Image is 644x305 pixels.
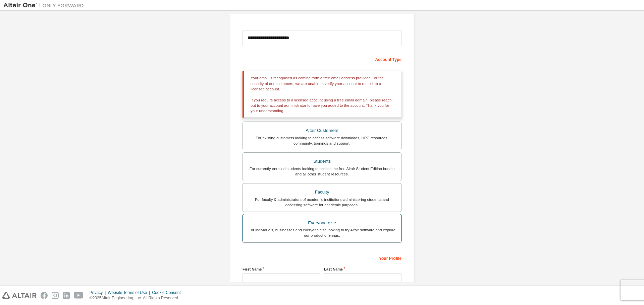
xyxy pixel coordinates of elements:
label: First Name [243,266,320,272]
div: Your email is recognised as coming from a free email address provider. For the security of our cu... [243,71,401,118]
img: instagram.svg [52,292,59,299]
div: For currently enrolled students looking to access the free Altair Student Edition bundle and all ... [247,166,397,177]
div: For individuals, businesses and everyone else looking to try Altair software and explore our prod... [247,227,397,238]
div: Faculty [247,187,397,197]
div: Students [247,157,397,166]
div: Account Type [243,54,401,64]
div: For existing customers looking to access software downloads, HPC resources, community, trainings ... [247,135,397,146]
img: linkedin.svg [63,292,70,299]
div: For faculty & administrators of academic institutions administering students and accessing softwa... [247,197,397,208]
div: Website Terms of Use [108,290,152,295]
img: youtube.svg [74,292,84,299]
img: facebook.svg [41,292,48,299]
p: © 2025 Altair Engineering, Inc. All Rights Reserved. [90,295,185,301]
div: Everyone else [247,218,397,228]
div: Privacy [90,290,108,295]
img: altair_logo.svg [2,292,37,299]
img: Altair One [3,2,87,9]
div: Your Profile [243,252,401,263]
div: Cookie Consent [152,290,184,295]
div: Altair Customers [247,126,397,135]
label: Last Name [324,266,401,272]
